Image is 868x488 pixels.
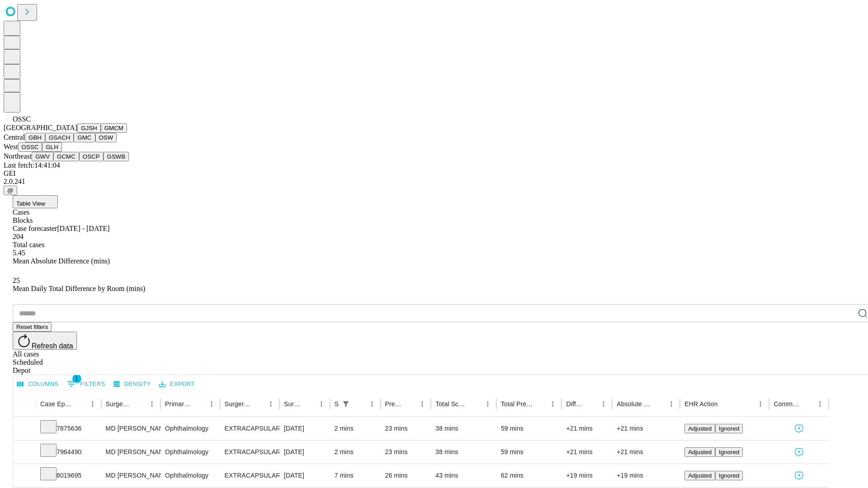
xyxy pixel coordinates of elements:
button: Sort [469,398,481,410]
div: Ophthalmology [165,417,215,440]
button: Menu [665,398,678,410]
button: Sort [252,398,264,410]
span: Ignored [719,449,739,455]
div: EXTRACAPSULAR CATARACT REMOVAL WITH [MEDICAL_DATA] [225,464,275,487]
span: West [4,143,18,150]
span: 1 [72,374,81,383]
div: Surgeon Name [106,400,132,408]
button: Select columns [15,377,61,391]
div: EXTRACAPSULAR CATARACT REMOVAL WITH [MEDICAL_DATA] [225,441,275,464]
span: Total cases [13,241,44,249]
span: @ [7,187,14,194]
div: +19 mins [566,464,608,487]
button: OSW [95,133,117,142]
button: Show filters [65,377,108,391]
span: Adjusted [688,425,712,432]
div: 23 mins [385,417,427,440]
div: +21 mins [617,441,675,464]
span: OSSC [13,115,31,123]
button: Density [111,377,153,391]
div: Surgery Name [225,400,251,408]
div: +21 mins [566,441,608,464]
span: Case forecaster [13,225,57,232]
div: [DATE] [284,464,325,487]
button: GMCM [101,123,127,133]
div: Comments [774,400,800,408]
div: EHR Action [684,400,717,408]
button: GWV [32,152,53,161]
div: 2 mins [335,441,376,464]
span: Ignored [719,472,739,479]
span: Mean Daily Total Difference by Room (mins) [13,285,145,292]
button: Menu [814,398,826,410]
div: Ophthalmology [165,441,215,464]
button: Table View [13,195,58,208]
button: Menu [547,398,559,410]
div: MD [PERSON_NAME] [PERSON_NAME] Md [106,464,156,487]
button: Sort [585,398,597,410]
button: GMC [74,133,95,142]
button: Menu [754,398,767,410]
button: Menu [264,398,277,410]
span: Mean Absolute Difference (mins) [13,257,110,265]
button: Menu [416,398,429,410]
button: Menu [597,398,610,410]
button: Refresh data [13,332,77,350]
div: Primary Service [165,400,191,408]
button: Show filters [340,398,352,410]
button: Expand [18,468,31,484]
div: 7 mins [335,464,376,487]
button: Sort [133,398,146,410]
span: [DATE] - [DATE] [57,225,109,232]
span: [GEOGRAPHIC_DATA] [4,124,77,131]
div: Case Epic Id [40,400,73,408]
button: Menu [146,398,158,410]
div: Surgery Date [284,400,302,408]
div: 7875636 [40,417,97,440]
div: Difference [566,400,584,408]
button: Adjusted [684,471,715,480]
div: 23 mins [385,441,427,464]
button: Export [157,377,197,391]
div: 2 mins [335,417,376,440]
div: 38 mins [435,441,492,464]
div: MD [PERSON_NAME] [PERSON_NAME] Md [106,441,156,464]
div: 1 active filter [340,398,352,410]
button: Sort [302,398,315,410]
div: 26 mins [385,464,427,487]
span: Adjusted [688,472,712,479]
button: Sort [74,398,86,410]
button: Reset filters [13,322,52,332]
div: +21 mins [617,417,675,440]
button: Menu [481,398,494,410]
button: Sort [193,398,205,410]
div: Scheduled In Room Duration [335,400,339,408]
button: Sort [353,398,366,410]
button: Expand [18,445,31,460]
span: 204 [13,233,24,240]
div: Ophthalmology [165,464,215,487]
button: GSACH [45,133,74,142]
span: Refresh data [32,342,73,350]
button: GLH [42,142,61,152]
button: Adjusted [684,447,715,457]
button: Menu [315,398,328,410]
div: GEI [4,169,864,178]
span: Central [4,133,25,141]
div: 59 mins [501,417,557,440]
div: Total Scheduled Duration [435,400,468,408]
button: GCMC [53,152,79,161]
div: +21 mins [566,417,608,440]
button: Sort [652,398,665,410]
span: 5.45 [13,249,25,257]
span: Last fetch: 14:41:04 [4,161,60,169]
div: Total Predicted Duration [501,400,533,408]
button: Adjusted [684,424,715,433]
div: 2.0.241 [4,178,864,186]
button: Ignored [715,447,743,457]
button: OSSC [18,142,42,152]
button: Ignored [715,424,743,433]
div: 7964490 [40,441,97,464]
div: 62 mins [501,464,557,487]
button: Menu [86,398,99,410]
